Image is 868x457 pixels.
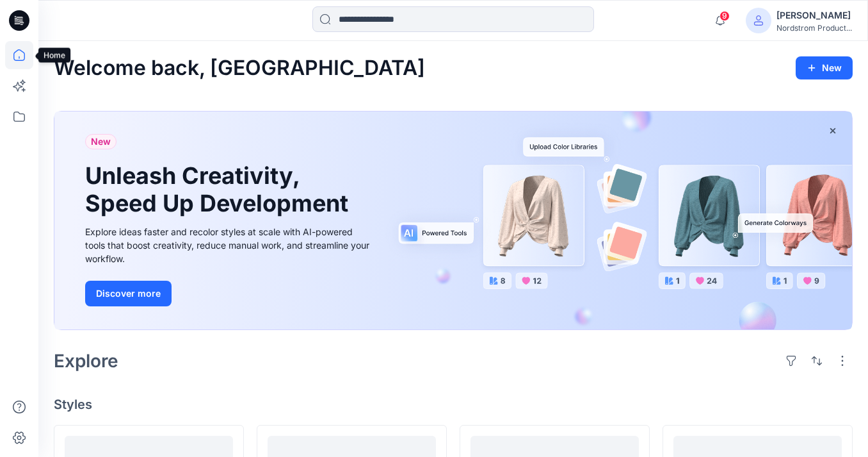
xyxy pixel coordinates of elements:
[85,281,373,306] a: Discover more
[796,56,853,79] button: New
[776,23,852,33] div: Nordstrom Product...
[85,225,373,265] div: Explore ideas faster and recolor styles at scale with AI-powered tools that boost creativity, red...
[54,397,853,412] h4: Styles
[91,134,111,149] span: New
[776,8,852,23] div: [PERSON_NAME]
[54,351,118,371] h2: Explore
[85,281,172,306] button: Discover more
[719,11,730,21] span: 9
[54,56,425,80] h2: Welcome back, [GEOGRAPHIC_DATA]
[753,15,764,26] svg: avatar
[85,162,354,217] h1: Unleash Creativity, Speed Up Development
